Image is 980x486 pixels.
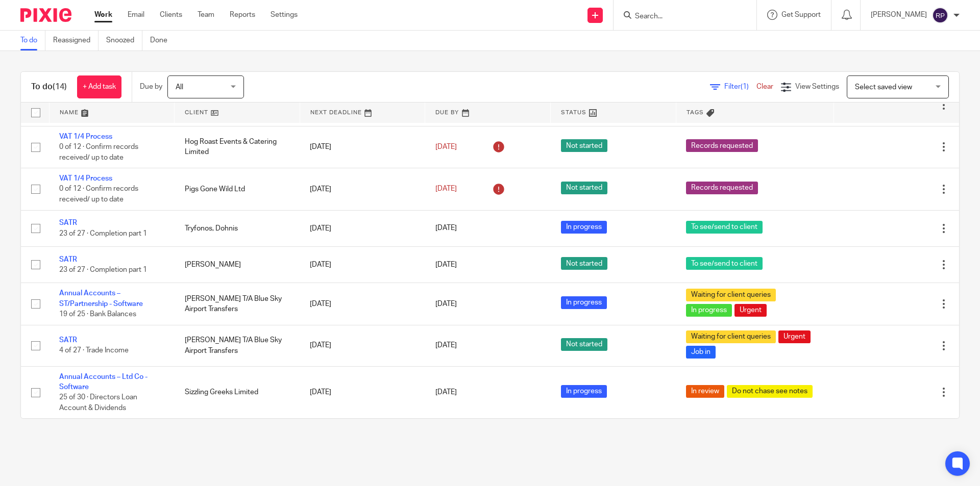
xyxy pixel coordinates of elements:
[561,338,607,351] span: Not started
[175,283,300,325] td: [PERSON_NAME] T/A Blue Sky Airport Transfers
[59,347,129,354] span: 4 of 27 · Trade Income
[106,31,142,50] a: Snoozed
[435,186,457,193] span: [DATE]
[271,10,298,20] a: Settings
[59,290,143,307] a: Annual Accounts – ST/Partnership - Software
[300,366,425,418] td: [DATE]
[94,10,112,20] a: Work
[561,296,607,309] span: In progress
[741,83,749,90] span: (1)
[59,186,138,203] span: 0 of 12 · Confirm records received/ up to date
[435,261,457,268] span: [DATE]
[59,219,77,226] a: SATR
[59,373,148,391] a: Annual Accounts – Ltd Co - Software
[435,143,457,150] span: [DATE]
[176,84,183,91] span: All
[686,330,776,343] span: Waiting for client queries
[932,7,948,23] img: svg%3E
[855,84,912,91] span: Select saved view
[561,385,607,398] span: In progress
[175,246,300,283] td: [PERSON_NAME]
[300,246,425,283] td: [DATE]
[561,139,607,152] span: Not started
[59,133,112,140] a: VAT 1/4 Process
[686,304,732,317] span: In progress
[20,8,71,22] img: Pixie
[686,182,758,194] span: Records requested
[59,394,137,412] span: 25 of 30 · Directors Loan Account & Dividends
[634,12,726,21] input: Search
[59,230,147,237] span: 23 of 27 · Completion part 1
[435,300,457,308] span: [DATE]
[561,221,607,234] span: In progress
[724,83,756,90] span: Filter
[778,330,811,343] span: Urgent
[781,11,821,18] span: Get Support
[175,366,300,418] td: Sizzling Greeks Limited
[20,31,45,50] a: To do
[160,10,182,20] a: Clients
[230,10,255,20] a: Reports
[727,385,813,398] span: Do not chase see notes
[756,83,773,90] a: Clear
[686,289,776,301] span: Waiting for client queries
[53,31,99,50] a: Reassigned
[128,10,144,20] a: Email
[175,325,300,366] td: [PERSON_NAME] T/A Blue Sky Airport Transfers
[59,256,77,263] a: SATR
[734,304,767,317] span: Urgent
[300,325,425,366] td: [DATE]
[435,342,457,349] span: [DATE]
[175,168,300,210] td: Pigs Gone Wild Ltd
[435,389,457,396] span: [DATE]
[59,175,112,182] a: VAT 1/4 Process
[300,210,425,246] td: [DATE]
[53,83,67,91] span: (14)
[686,139,758,152] span: Records requested
[300,168,425,210] td: [DATE]
[687,110,704,115] span: Tags
[871,10,927,20] p: [PERSON_NAME]
[435,225,457,232] span: [DATE]
[300,126,425,168] td: [DATE]
[686,385,724,398] span: In review
[140,82,162,92] p: Due by
[59,311,136,318] span: 19 of 25 · Bank Balances
[59,143,138,161] span: 0 of 12 · Confirm records received/ up to date
[686,257,763,270] span: To see/send to client
[59,266,147,273] span: 23 of 27 · Completion part 1
[686,346,716,359] span: Job in
[561,257,607,270] span: Not started
[31,82,67,92] h1: To do
[175,210,300,246] td: Tryfonos, Dohnis
[77,75,121,98] a: + Add task
[150,31,175,50] a: Done
[198,10,214,20] a: Team
[561,182,607,194] span: Not started
[175,126,300,168] td: Hog Roast Events & Catering Limited
[686,221,763,234] span: To see/send to client
[59,337,77,344] a: SATR
[300,283,425,325] td: [DATE]
[795,83,839,90] span: View Settings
